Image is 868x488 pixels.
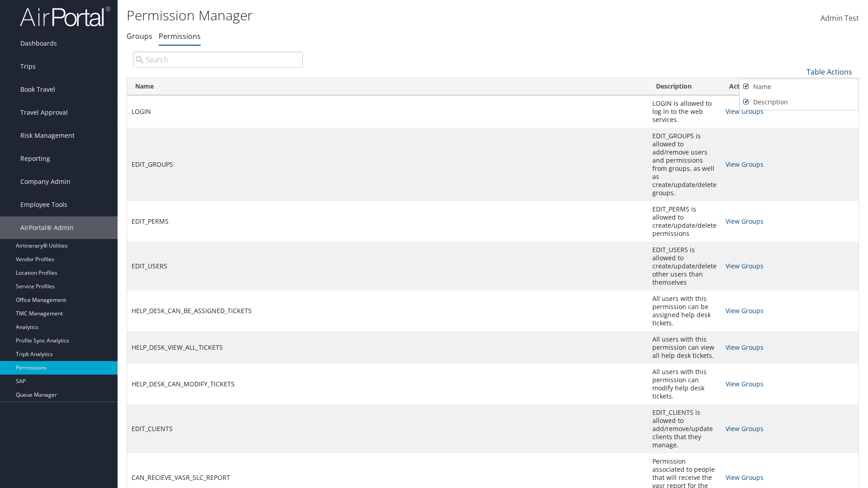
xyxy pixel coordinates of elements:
span: AirPortal® Admin [20,216,74,239]
span: Employee Tools [20,193,67,216]
a: Name [740,79,859,94]
img: airportal-logo.png [20,6,110,27]
span: Reporting [20,147,50,170]
span: Travel Approval [20,101,68,124]
span: Trips [20,55,36,78]
span: Risk Management [20,124,75,147]
a: Description [740,94,859,110]
span: Company Admin [20,170,71,193]
span: Dashboards [20,32,57,55]
span: Book Travel [20,78,55,101]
